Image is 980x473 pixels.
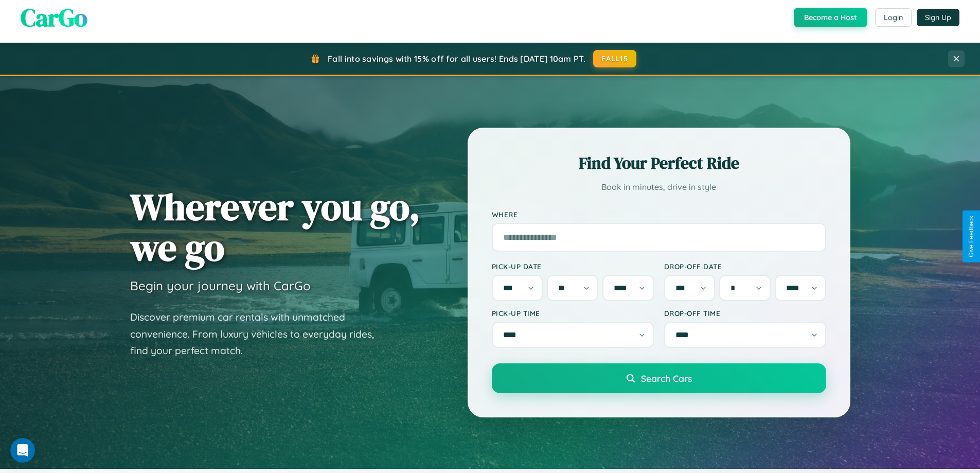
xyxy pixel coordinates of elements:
iframe: Intercom live chat [10,438,35,463]
label: Pick-up Date [492,262,654,271]
span: CarGo [21,1,87,34]
button: Search Cars [492,363,826,393]
label: Drop-off Time [664,309,826,318]
p: Book in minutes, drive in style [492,180,826,195]
div: Give Feedback [968,216,975,257]
button: FALL15 [593,50,636,67]
button: Login [875,8,912,27]
span: Search Cars [641,373,692,384]
h3: Begin your journey with CarGo [130,278,311,293]
label: Where [492,210,826,219]
h2: Find Your Perfect Ride [492,152,826,174]
label: Pick-up Time [492,309,654,318]
label: Drop-off Date [664,262,826,271]
p: Discover premium car rentals with unmatched convenience. From luxury vehicles to everyday rides, ... [130,309,387,359]
h1: Wherever you go, we go [130,186,420,268]
button: Sign Up [917,9,959,26]
button: Become a Host [794,8,867,27]
span: Fall into savings with 15% off for all users! Ends [DATE] 10am PT. [328,54,585,64]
